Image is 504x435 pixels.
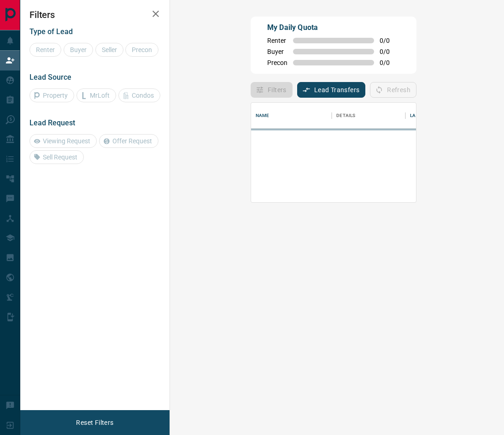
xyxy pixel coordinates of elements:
[380,59,400,66] span: 0 / 0
[251,103,332,129] div: Name
[29,73,71,82] span: Lead Source
[29,9,160,20] h2: Filters
[380,48,400,55] span: 0 / 0
[332,103,405,129] div: Details
[256,103,270,129] div: Name
[70,415,119,430] button: Reset Filters
[267,22,400,33] p: My Daily Quota
[29,27,73,36] span: Type of Lead
[380,37,400,44] span: 0 / 0
[297,82,366,98] button: Lead Transfers
[29,118,75,127] span: Lead Request
[267,37,287,44] span: Renter
[267,48,287,55] span: Buyer
[267,59,287,66] span: Precon
[336,103,355,129] div: Details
